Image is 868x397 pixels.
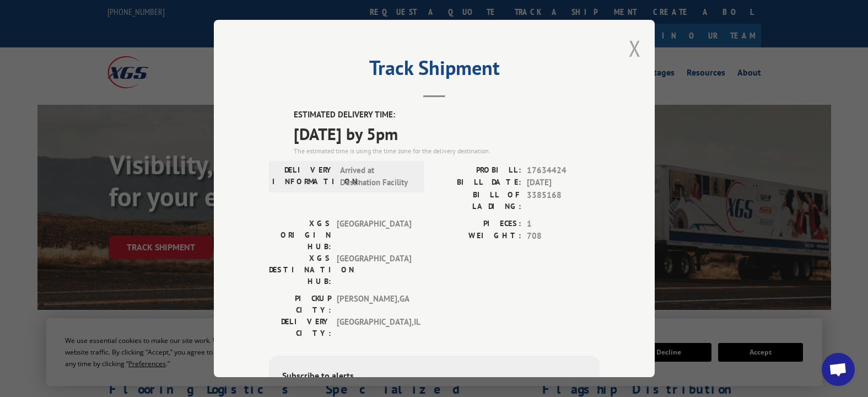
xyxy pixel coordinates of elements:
label: XGS DESTINATION HUB: [269,253,331,287]
span: 3385168 [527,189,600,212]
label: PIECES: [434,218,521,230]
button: Close modal [629,34,641,63]
span: [PERSON_NAME] , GA [337,293,411,316]
div: Subscribe to alerts [282,369,586,385]
span: [GEOGRAPHIC_DATA] [337,253,411,287]
label: ESTIMATED DELIVERY TIME: [294,109,600,121]
label: XGS ORIGIN HUB: [269,218,331,253]
label: WEIGHT: [434,230,521,243]
span: 17634424 [527,164,600,177]
span: [DATE] by 5pm [294,121,600,146]
h2: Track Shipment [269,60,600,81]
label: BILL OF LADING: [434,189,521,212]
span: [GEOGRAPHIC_DATA] [337,218,411,253]
span: Arrived at Destination Facility [340,164,414,189]
span: 1 [527,218,600,230]
label: DELIVERY INFORMATION: [272,164,335,189]
span: [GEOGRAPHIC_DATA] , IL [337,316,411,339]
div: Open chat [822,353,855,386]
label: PROBILL: [434,164,521,177]
div: The estimated time is using the time zone for the delivery destination. [294,146,600,156]
span: [DATE] [527,176,600,189]
label: PICKUP CITY: [269,293,331,316]
label: BILL DATE: [434,176,521,189]
label: DELIVERY CITY: [269,316,331,339]
span: 708 [527,230,600,243]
